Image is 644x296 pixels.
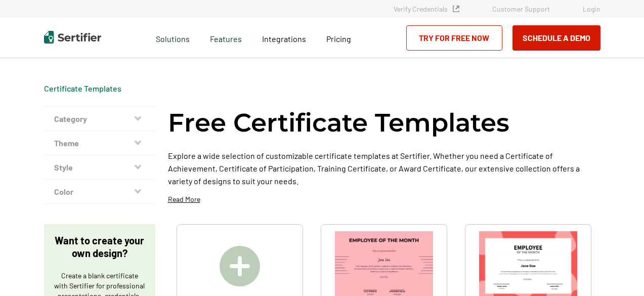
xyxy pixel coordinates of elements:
p: Read More [168,194,200,204]
p: Explore a wide selection of customizable certificate templates at Sertifier. Whether you need a C... [168,149,600,187]
span: Integrations [262,34,306,44]
a: Verify Credentials [394,5,459,13]
button: Style [44,155,155,180]
span: Certificate Templates [44,83,121,94]
img: Sertifier | Digital Credentialing Platform [44,31,101,44]
p: Want to create your own design? [54,234,145,260]
a: Integrations [262,31,306,44]
img: Verified [453,6,459,12]
a: Try for Free Now [406,25,502,51]
div: Breadcrumb [44,83,121,94]
button: Color [44,180,155,204]
span: Features [210,31,242,44]
a: Login [583,5,600,13]
a: Customer Support [492,5,550,13]
a: Pricing [326,31,351,44]
button: Theme [44,131,155,155]
a: Certificate Templates [44,83,121,93]
button: Category [44,107,155,131]
span: Solutions [156,31,190,44]
h1: Free Certificate Templates [168,106,509,139]
span: Pricing [326,34,351,44]
img: Create A Blank Certificate [220,246,260,286]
